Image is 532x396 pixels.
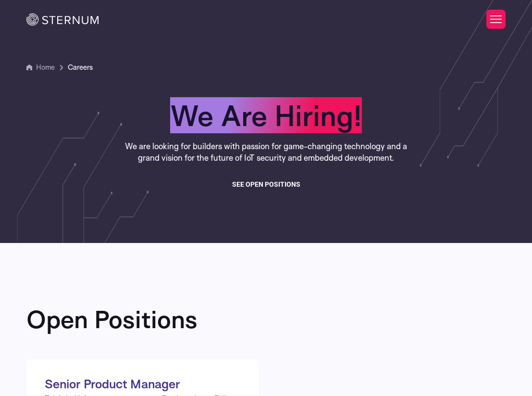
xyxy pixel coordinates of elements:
[68,62,93,73] span: Careers
[122,141,410,164] p: We are looking for builders with passion for game-changing technology and a grand vision for the ...
[486,10,506,29] button: Toggle Menu
[232,179,300,190] a: see open positions
[26,306,198,332] h2: Open Positions
[45,376,240,391] h5: Senior Product Manager
[170,97,362,133] span: We Are Hiring!
[36,63,55,72] a: Home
